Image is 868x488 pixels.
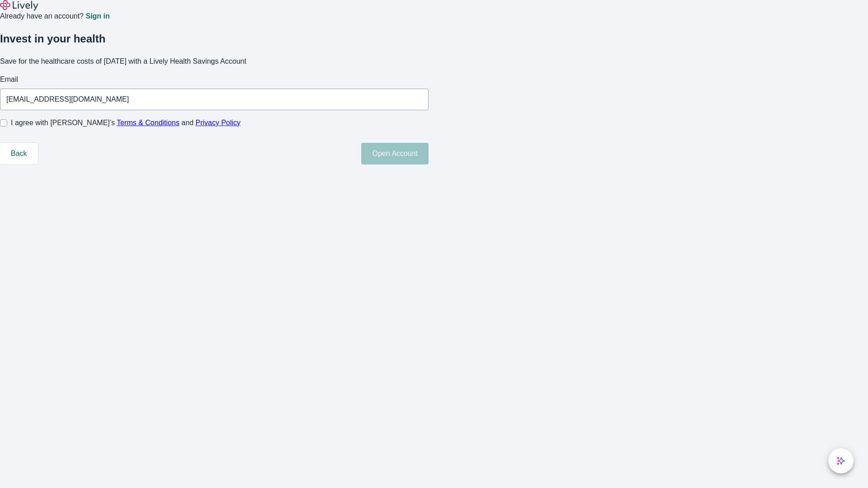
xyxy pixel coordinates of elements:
a: Privacy Policy [196,119,241,127]
a: Sign in [85,13,109,20]
span: I agree with [PERSON_NAME]’s and [11,117,241,128]
button: chat [828,448,854,474]
svg: Lively AI Assistant [836,456,845,465]
a: Terms & Conditions [117,119,179,127]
